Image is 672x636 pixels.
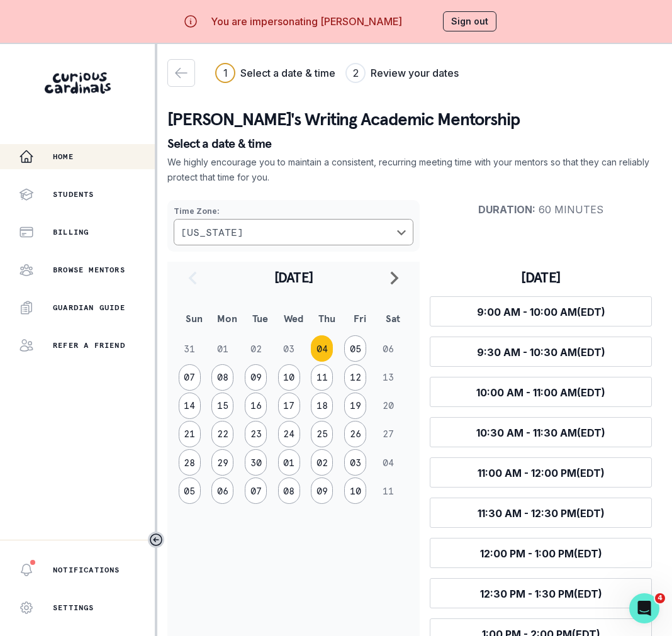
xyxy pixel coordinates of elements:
[344,393,366,419] button: 19
[148,532,164,548] button: Toggle sidebar
[480,547,602,560] span: 12:00 PM - 1:00 PM (EDT)
[477,346,605,359] span: 9:30 AM - 10:30 AM (EDT)
[53,340,125,350] p: Refer a friend
[53,152,74,162] p: Home
[478,467,605,479] span: 11:00 AM - 12:00 PM (EDT)
[53,565,120,575] p: Notifications
[478,203,535,216] strong: Duration :
[179,393,201,419] button: 14
[310,302,344,335] th: Thu
[311,393,333,419] button: 18
[430,269,652,286] h3: [DATE]
[167,137,662,150] p: Select a date & time
[211,449,233,476] button: 29
[211,421,233,447] button: 22
[278,393,300,419] button: 17
[655,593,665,603] span: 4
[167,155,651,185] p: We highly encourage you to maintain a consistent, recurring meeting time with your mentors so tha...
[167,107,662,132] p: [PERSON_NAME]'s Writing Academic Mentorship
[476,386,605,399] span: 10:00 AM - 11:00 AM (EDT)
[371,65,459,81] h3: Review your dates
[430,377,652,407] button: 10:00 AM - 11:00 AM(EDT)
[245,393,267,419] button: 16
[208,269,379,286] h2: [DATE]
[45,72,111,94] img: Curious Cardinals Logo
[311,477,333,504] button: 09
[476,427,605,439] span: 10:30 AM - 11:30 AM (EDT)
[179,449,201,476] button: 28
[211,393,233,419] button: 15
[245,449,267,476] button: 30
[311,449,333,476] button: 02
[179,421,201,447] button: 21
[223,65,228,81] div: 1
[53,303,125,313] p: Guardian Guide
[480,588,602,600] span: 12:30 PM - 1:30 PM (EDT)
[245,421,267,447] button: 23
[278,449,300,476] button: 01
[245,364,267,391] button: 09
[174,206,220,216] strong: Time Zone :
[344,335,366,362] button: 05
[344,421,366,447] button: 26
[53,189,94,199] p: Students
[344,477,366,504] button: 10
[430,498,652,528] button: 11:30 AM - 12:30 PM(EDT)
[211,302,244,335] th: Mon
[430,337,652,367] button: 9:30 AM - 10:30 AM(EDT)
[311,335,333,362] button: 04
[477,306,605,318] span: 9:00 AM - 10:00 AM (EDT)
[430,296,652,326] button: 9:00 AM - 10:00 AM(EDT)
[478,507,605,520] span: 11:30 AM - 12:30 PM (EDT)
[177,302,211,335] th: Sun
[344,449,366,476] button: 03
[179,477,201,504] button: 05
[215,63,459,83] div: Progress
[174,219,413,245] button: Choose a timezone
[278,364,300,391] button: 10
[430,538,652,568] button: 12:00 PM - 1:00 PM(EDT)
[53,265,125,275] p: Browse Mentors
[53,603,94,613] p: Settings
[443,11,496,31] button: Sign out
[53,227,89,237] p: Billing
[245,477,267,504] button: 07
[379,262,410,293] button: navigate to next month
[211,364,233,391] button: 08
[278,421,300,447] button: 24
[211,14,402,29] p: You are impersonating [PERSON_NAME]
[240,65,335,81] h3: Select a date & time
[179,364,201,391] button: 07
[278,477,300,504] button: 08
[344,364,366,391] button: 12
[430,203,652,216] p: 60 minutes
[430,417,652,447] button: 10:30 AM - 11:30 AM(EDT)
[430,578,652,608] button: 12:30 PM - 1:30 PM(EDT)
[629,593,659,623] iframe: Intercom live chat
[277,302,310,335] th: Wed
[311,421,333,447] button: 25
[344,302,377,335] th: Fri
[430,457,652,488] button: 11:00 AM - 12:00 PM(EDT)
[244,302,277,335] th: Tue
[376,302,410,335] th: Sat
[311,364,333,391] button: 11
[353,65,359,81] div: 2
[211,477,233,504] button: 06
